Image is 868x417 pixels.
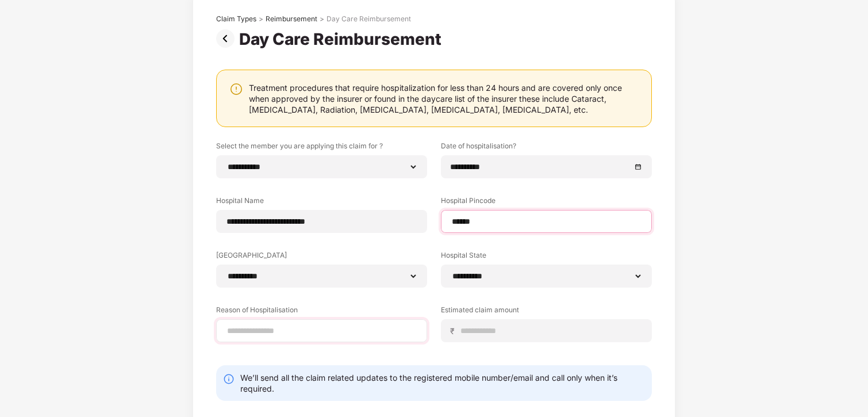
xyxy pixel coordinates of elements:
label: Estimated claim amount [441,305,652,319]
img: svg+xml;base64,PHN2ZyBpZD0iV2FybmluZ18tXzI0eDI0IiBkYXRhLW5hbWU9Ildhcm5pbmcgLSAyNHgyNCIgeG1sbnM9Im... [229,82,243,96]
label: Reason of Hospitalisation [216,305,427,319]
label: Select the member you are applying this claim for ? [216,141,427,155]
div: Reimbursement [266,14,317,24]
div: > [259,14,263,24]
label: Date of hospitalisation? [441,141,652,155]
img: svg+xml;base64,PHN2ZyBpZD0iUHJldi0zMngzMiIgeG1sbnM9Imh0dHA6Ly93d3cudzMub3JnLzIwMDAvc3ZnIiB3aWR0aD... [216,29,239,48]
div: Claim Types [216,14,256,24]
div: Day Care Reimbursement [327,14,411,24]
img: svg+xml;base64,PHN2ZyBpZD0iSW5mby0yMHgyMCIgeG1sbnM9Imh0dHA6Ly93d3cudzMub3JnLzIwMDAvc3ZnIiB3aWR0aD... [223,373,235,385]
label: Hospital State [441,250,652,265]
label: Hospital Pincode [441,196,652,210]
label: Hospital Name [216,196,427,210]
div: > [320,14,324,24]
div: We’ll send all the claim related updates to the registered mobile number/email and call only when... [240,372,645,394]
div: Day Care Reimbursement [239,29,446,49]
div: Treatment procedures that require hospitalization for less than 24 hours and are covered only onc... [249,82,640,115]
span: ₹ [450,326,459,336]
label: [GEOGRAPHIC_DATA] [216,250,427,265]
